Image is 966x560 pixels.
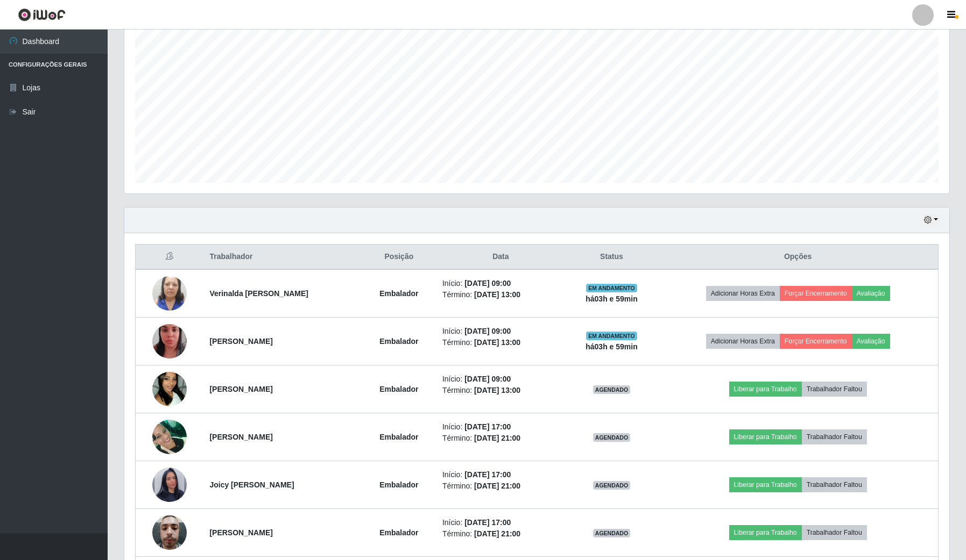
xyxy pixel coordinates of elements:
[729,429,802,444] button: Liberar para Trabalho
[442,528,559,540] li: Término:
[802,382,867,397] button: Trabalhador Faltou
[442,421,559,433] li: Início:
[152,263,187,324] img: 1728324895552.jpeg
[18,8,66,21] img: CoreUI Logo
[209,385,272,393] strong: [PERSON_NAME]
[152,454,187,515] img: 1743243818079.jpeg
[474,482,520,490] time: [DATE] 21:00
[593,481,631,490] span: AGENDADO
[442,517,559,528] li: Início:
[474,434,520,442] time: [DATE] 21:00
[464,518,511,527] time: [DATE] 17:00
[802,429,867,444] button: Trabalhador Faltou
[379,385,418,393] strong: Embalador
[852,334,890,349] button: Avaliação
[436,245,566,270] th: Data
[152,414,187,460] img: 1704083137947.jpeg
[209,289,308,298] strong: Verinalda [PERSON_NAME]
[464,375,511,383] time: [DATE] 09:00
[379,480,418,489] strong: Embalador
[203,245,362,270] th: Trabalhador
[729,477,802,492] button: Liberar para Trabalho
[209,433,272,441] strong: [PERSON_NAME]
[209,480,294,489] strong: Joicy [PERSON_NAME]
[593,433,631,442] span: AGENDADO
[209,528,272,537] strong: [PERSON_NAME]
[379,433,418,441] strong: Embalador
[780,286,852,301] button: Forçar Encerramento
[464,422,511,431] time: [DATE] 17:00
[474,529,520,538] time: [DATE] 21:00
[379,289,418,298] strong: Embalador
[442,326,559,337] li: Início:
[442,337,559,348] li: Término:
[379,337,418,346] strong: Embalador
[362,245,436,270] th: Posição
[802,477,867,492] button: Trabalhador Faltou
[474,338,520,347] time: [DATE] 13:00
[152,509,187,555] img: 1742686144384.jpeg
[152,358,187,420] img: 1743267805927.jpeg
[464,327,511,335] time: [DATE] 09:00
[729,525,802,540] button: Liberar para Trabalho
[442,385,559,396] li: Término:
[152,311,187,372] img: 1740589497941.jpeg
[593,385,631,394] span: AGENDADO
[852,286,890,301] button: Avaliação
[780,334,852,349] button: Forçar Encerramento
[706,286,780,301] button: Adicionar Horas Extra
[729,382,802,397] button: Liberar para Trabalho
[442,374,559,385] li: Início:
[593,529,631,537] span: AGENDADO
[474,386,520,394] time: [DATE] 13:00
[586,342,638,351] strong: há 03 h e 59 min
[586,295,638,303] strong: há 03 h e 59 min
[209,337,272,346] strong: [PERSON_NAME]
[442,469,559,480] li: Início:
[442,289,559,300] li: Término:
[566,245,658,270] th: Status
[379,528,418,537] strong: Embalador
[802,525,867,540] button: Trabalhador Faltou
[658,245,938,270] th: Opções
[442,278,559,289] li: Início:
[464,470,511,479] time: [DATE] 17:00
[586,332,637,340] span: EM ANDAMENTO
[442,480,559,492] li: Término:
[586,284,637,292] span: EM ANDAMENTO
[706,334,780,349] button: Adicionar Horas Extra
[464,279,511,288] time: [DATE] 09:00
[442,433,559,444] li: Término:
[474,290,520,299] time: [DATE] 13:00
